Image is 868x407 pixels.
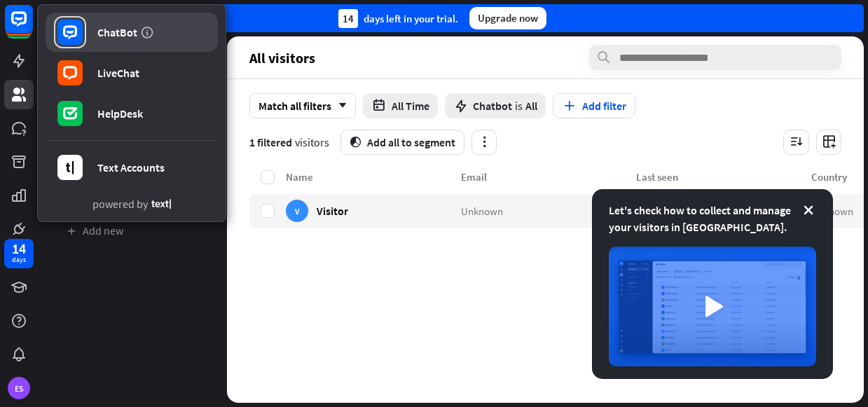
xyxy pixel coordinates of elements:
[525,99,537,113] span: All
[340,130,464,155] button: segmentAdd all to segment
[8,377,30,399] div: ES
[609,247,816,366] img: image
[553,93,635,118] button: Add filter
[469,7,546,29] div: Upgrade now
[12,242,26,255] div: 14
[636,170,811,184] div: Last seen
[473,99,512,113] span: Chatbot
[286,170,461,184] div: Name
[249,50,315,66] span: All visitors
[363,93,438,118] button: All Time
[57,219,207,242] a: Add new
[249,135,292,149] span: 1 filtered
[331,102,347,110] i: arrow_down
[295,135,329,149] span: visitors
[461,170,636,184] div: Email
[4,239,34,268] a: 14 days
[286,200,308,222] div: V
[317,204,348,217] span: Visitor
[350,137,361,148] i: segment
[11,6,53,48] button: Open LiveChat chat widget
[461,204,503,217] span: Unknown
[338,9,458,28] div: days left in your trial.
[338,9,358,28] div: 14
[249,93,356,118] div: Match all filters
[12,255,26,265] div: days
[609,202,816,235] div: Let's check how to collect and manage your visitors in [GEOGRAPHIC_DATA].
[515,99,523,113] span: is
